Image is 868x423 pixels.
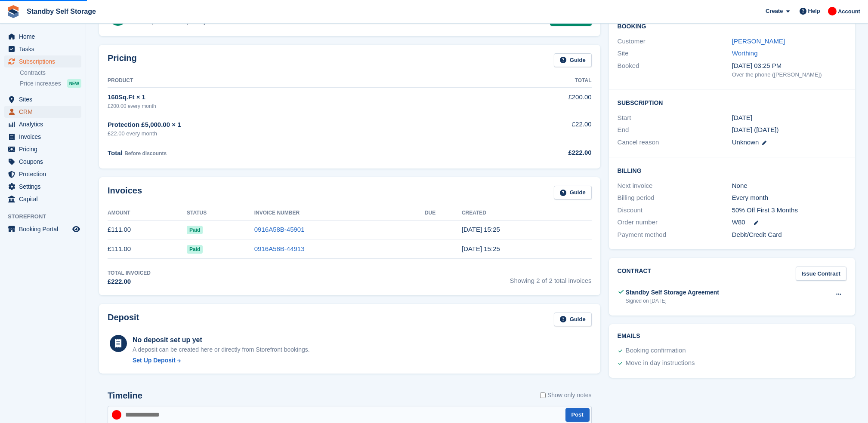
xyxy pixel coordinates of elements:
[19,118,71,130] span: Analytics
[4,93,81,105] a: menu
[732,37,785,45] a: [PERSON_NAME]
[618,138,732,147] div: Cancel reason
[475,115,591,143] td: £22.00
[618,98,846,107] h2: Subscription
[618,333,846,340] h2: Emails
[187,206,254,220] th: Status
[108,53,137,67] h2: Pricing
[71,224,81,234] a: Preview store
[554,186,592,200] a: Guide
[108,313,139,327] h2: Deposit
[19,193,71,205] span: Capital
[732,193,846,203] div: Every month
[19,43,71,55] span: Tasks
[108,277,151,287] div: £222.00
[4,106,81,118] a: menu
[108,120,475,130] div: Protection £5,000.00 × 1
[112,410,121,420] img: Aaron Winter
[618,166,846,175] h2: Billing
[462,245,500,252] time: 2025-07-25 14:25:05 UTC
[618,125,732,135] div: End
[108,220,187,239] td: £111.00
[766,7,783,15] span: Create
[540,391,592,400] label: Show only notes
[618,37,732,46] div: Customer
[828,7,837,15] img: Aaron Winter
[732,230,846,240] div: Debit/Credit Card
[133,356,310,365] a: Set Up Deposit
[838,7,860,16] span: Account
[540,391,546,400] input: Show only notes
[23,4,99,18] a: Standby Self Storage
[124,150,167,156] span: Before discounts
[19,223,71,235] span: Booking Portal
[19,131,71,143] span: Invoices
[108,269,151,277] div: Total Invoiced
[732,113,752,123] time: 2025-07-24 23:00:00 UTC
[108,186,142,200] h2: Invoices
[626,288,719,297] div: Standby Self Storage Agreement
[4,181,81,193] a: menu
[4,131,81,143] a: menu
[4,43,81,55] a: menu
[626,297,719,305] div: Signed on [DATE]
[254,245,305,252] a: 0916A58B-44913
[510,269,592,287] span: Showing 2 of 2 total invoices
[732,49,758,57] a: Worthing
[8,212,86,221] span: Storefront
[618,193,732,203] div: Billing period
[133,345,310,354] p: A deposit can be created here or directly from Storefront bookings.
[19,55,71,67] span: Subscriptions
[554,313,592,327] a: Guide
[808,7,820,15] span: Help
[626,358,695,368] div: Move in day instructions
[19,156,71,168] span: Coupons
[4,118,81,130] a: menu
[108,239,187,259] td: £111.00
[108,129,475,138] div: £22.00 every month
[19,106,71,118] span: CRM
[565,408,590,422] button: Post
[4,223,81,235] a: menu
[732,181,846,191] div: None
[4,31,81,43] a: menu
[19,31,71,43] span: Home
[618,23,846,30] h2: Booking
[254,206,425,220] th: Invoice Number
[19,181,71,193] span: Settings
[20,69,81,77] a: Contracts
[618,205,732,215] div: Discount
[618,267,652,281] h2: Contract
[732,126,779,133] span: [DATE] ([DATE])
[133,335,310,345] div: No deposit set up yet
[732,205,846,215] div: 50% Off First 3 Months
[626,346,686,356] div: Booking confirmation
[19,93,71,105] span: Sites
[20,79,81,88] a: Price increases NEW
[732,70,846,79] div: Over the phone ([PERSON_NAME])
[4,143,81,155] a: menu
[187,245,203,254] span: Paid
[618,113,732,123] div: Start
[462,206,592,220] th: Created
[187,226,203,234] span: Paid
[254,226,305,233] a: 0916A58B-45901
[425,206,462,220] th: Due
[618,218,732,227] div: Order number
[4,156,81,168] a: menu
[475,148,591,158] div: £222.00
[475,88,591,115] td: £200.00
[618,181,732,191] div: Next invoice
[4,55,81,67] a: menu
[732,138,759,146] span: Unknown
[108,391,142,401] h2: Timeline
[20,80,61,88] span: Price increases
[108,149,123,156] span: Total
[618,61,732,79] div: Booked
[4,168,81,180] a: menu
[554,53,592,67] a: Guide
[133,356,176,365] div: Set Up Deposit
[618,230,732,240] div: Payment method
[796,267,846,281] a: Issue Contract
[108,92,475,102] div: 160Sq.Ft × 1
